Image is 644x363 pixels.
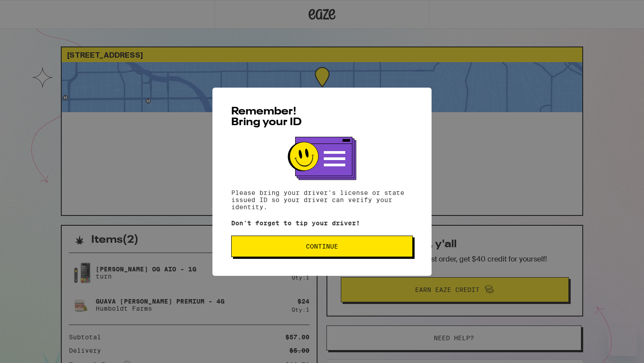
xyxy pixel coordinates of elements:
[231,219,413,227] p: Don't forget to tip your driver!
[231,189,413,211] p: Please bring your driver's license or state issued ID so your driver can verify your identity.
[231,236,413,257] button: Continue
[306,243,338,249] span: Continue
[231,106,302,128] span: Remember! Bring your ID
[608,327,637,356] iframe: Button to launch messaging window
